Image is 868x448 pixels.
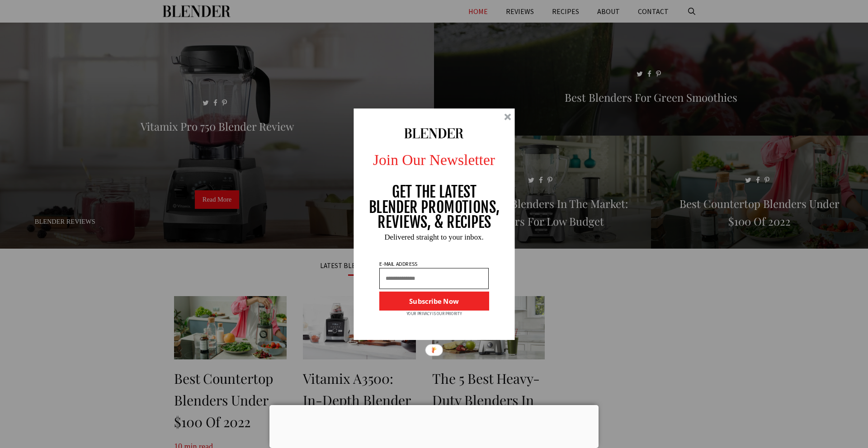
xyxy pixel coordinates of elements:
[346,148,523,171] p: Join Our Newsletter
[406,310,462,316] p: YOUR PRIVACY IS OUR PRIORITY
[378,261,418,266] p: E-MAIL ADDRESS
[379,291,489,310] button: Subscribe Now
[346,233,523,241] p: Delivered straight to your inbox.
[368,184,500,230] p: GET THE LATEST BLENDER PROMOTIONS, REVIEWS, & RECIPES
[269,405,599,446] iframe: Advertisement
